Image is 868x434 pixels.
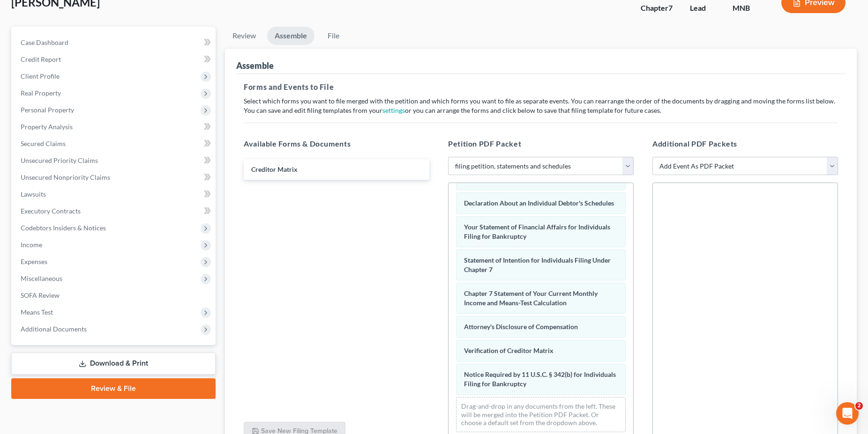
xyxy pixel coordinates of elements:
[244,96,838,115] p: Select which forms you want to file merged with the petition and which forms you want to file as ...
[464,256,611,273] span: Statement of Intention for Individuals Filing Under Chapter 7
[21,224,106,232] span: Codebtors Insiders & Notices
[21,72,60,80] span: Client Profile
[21,308,53,316] span: Means Test
[21,106,74,114] span: Personal Property
[21,274,62,282] span: Miscellaneous
[855,402,863,410] span: 2
[382,106,405,114] a: settings
[225,27,263,45] a: Review
[21,173,110,181] span: Unsecured Nonpriority Claims
[251,165,298,173] span: Creditor Matrix
[21,156,98,164] span: Unsecured Priority Claims
[733,3,766,14] div: MNB
[13,186,216,203] a: Lawsuits
[464,323,578,331] span: Attorney's Disclosure of Compensation
[267,27,314,45] a: Assemble
[690,3,718,14] div: Lead
[13,203,216,220] a: Executory Contracts
[13,135,216,152] a: Secured Claims
[11,378,216,399] a: Review & File
[13,34,216,51] a: Case Dashboard
[464,199,614,207] span: Declaration About an Individual Debtor's Schedules
[464,223,610,240] span: Your Statement of Financial Affairs for Individuals Filing for Bankruptcy
[448,139,521,148] span: Petition PDF Packet
[652,138,838,149] h5: Additional PDF Packets
[318,27,348,45] a: File
[21,140,66,147] span: Secured Claims
[21,325,87,333] span: Additional Documents
[13,152,216,169] a: Unsecured Priority Claims
[13,118,216,135] a: Property Analysis
[244,138,429,149] h5: Available Forms & Documents
[11,353,216,375] a: Download & Print
[464,346,554,354] span: Verification of Creditor Matrix
[21,38,68,46] span: Case Dashboard
[456,397,626,432] div: Drag-and-drop in any documents from the left. These will be merged into the Petition PDF Packet. ...
[13,169,216,186] a: Unsecured Nonpriority Claims
[21,291,60,299] span: SOFA Review
[21,89,61,97] span: Real Property
[13,287,216,304] a: SOFA Review
[668,3,673,12] span: 7
[464,289,598,307] span: Chapter 7 Statement of Your Current Monthly Income and Means-Test Calculation
[13,51,216,68] a: Credit Report
[641,3,675,14] div: Chapter
[21,55,61,63] span: Credit Report
[464,370,616,388] span: Notice Required by 11 U.S.C. § 342(b) for Individuals Filing for Bankruptcy
[236,60,274,71] div: Assemble
[21,123,73,131] span: Property Analysis
[21,190,46,198] span: Lawsuits
[21,257,47,265] span: Expenses
[244,81,838,93] h5: Forms and Events to File
[21,207,81,215] span: Executory Contracts
[836,402,859,425] iframe: Intercom live chat
[21,241,42,249] span: Income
